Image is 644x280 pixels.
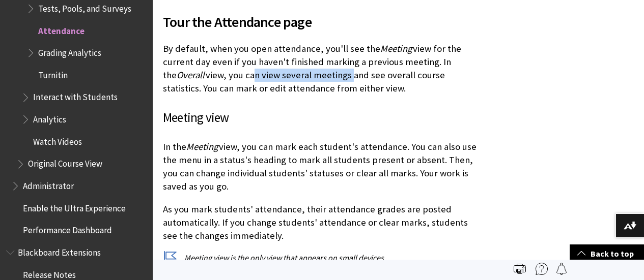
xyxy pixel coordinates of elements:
span: Tour the Attendance page [163,11,483,33]
h3: Meeting view [163,108,483,128]
span: Analytics [33,111,66,125]
p: Meeting view is the only view that appears on small devices. [163,252,483,263]
span: Watch Videos [33,133,82,147]
span: Meeting [380,43,412,54]
img: Print [514,263,526,275]
span: Grading Analytics [38,44,101,58]
span: Performance Dashboard [23,222,112,236]
span: Attendance [38,22,85,36]
span: Release Notes [23,266,76,280]
span: Turnitin [38,67,68,80]
img: More help [536,263,548,275]
p: As you mark students' attendance, their attendance grades are posted automatically. If you change... [163,203,483,243]
span: Enable the Ultra Experience [23,200,126,213]
p: By default, when you open attendance, you'll see the view for the current day even if you haven't... [163,42,483,96]
p: In the view, you can mark each student's attendance. You can also use the menu in a status's head... [163,140,483,194]
span: Meeting [186,141,218,152]
a: Back to top [570,244,644,263]
span: Administrator [23,177,74,191]
span: Overall [177,69,205,81]
span: Interact with Students [33,89,118,103]
span: Blackboard Extensions [18,244,101,258]
img: Follow this page [555,263,568,275]
span: Original Course View [28,155,102,169]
